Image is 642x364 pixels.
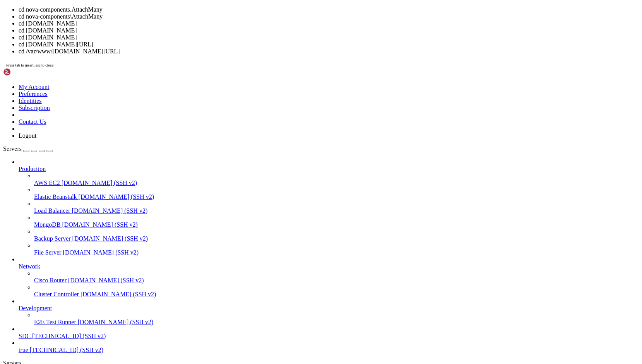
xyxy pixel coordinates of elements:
li: Cisco Router [DOMAIN_NAME] (SSH v2) [34,270,639,284]
x-row: nova-components/AttachMany/resources/js/components/FormField.vue | 84 [3,240,541,246]
li: cd [DOMAIN_NAME] [19,34,639,41]
a: Logout [19,132,36,139]
li: cd [DOMAIN_NAME] [19,27,639,34]
x-row: 411eb47411..51555d9fdc testing -> origin/testing [3,200,541,207]
li: true [TECHNICAL_ID] (SSH v2) [19,340,639,354]
span: Network [19,263,40,270]
x-row: [PERSON_NAME]@iZl4v8ptwcx20uqzkuwxonZ:~/[DOMAIN_NAME]$ cd nova-components\AttachMany [3,279,541,286]
x-row: Run 'do-release-upgrade' to upgrade to it. [3,75,541,82]
span: + [235,260,238,266]
li: Backup Server [DOMAIN_NAME] (SSH v2) [34,228,639,242]
a: true [TECHNICAL_ID] (SSH v2) [19,347,639,354]
li: File Server [DOMAIN_NAME] (SSH v2) [34,242,639,256]
span: [DOMAIN_NAME] (SSH v2) [72,207,148,214]
a: Production [19,166,639,173]
li: E2E Test Runner [DOMAIN_NAME] (SSH v2) [34,312,639,326]
span: - [248,240,251,246]
li: AWS EC2 [DOMAIN_NAME] (SSH v2) [34,173,639,186]
span: -- [254,227,260,233]
x-row: Fast-forward [3,214,541,220]
x-row: nova-components/AttachMany/dist/js/field.js | 145 [3,227,541,233]
a: My Account [19,84,50,90]
a: MongoDB [DOMAIN_NAME] (SSH v2) [34,221,639,228]
x-row: Updating 411eb47411..51555d9fdc [3,207,541,214]
x-row: Learn more about enabling ESM Apps service at [URL][DOMAIN_NAME] [3,56,541,62]
x-row: -bash: cd: nova-components.AttachMany: No such file or directory [3,299,541,306]
span: + [235,246,238,253]
span: Servers [3,145,22,152]
a: Identities [19,97,42,104]
x-row: 7 files changed, 734 insertions(+), 1369 deletions(-) [3,266,541,273]
li: cd nova-components.AttachMany [19,6,639,13]
x-row: nova-components/AttachMany/dist/js/field.js.LICENSE.txt | 16 [3,233,541,240]
span: [TECHNICAL_ID] (SSH v2) [32,333,106,339]
x-row: create mode 100644 database/seeders/AddGizaCitySeeder.php [3,273,541,279]
span: Development [19,305,52,311]
x-row: [PERSON_NAME]@iZl4v8ptwcx20uqzkuwxonZ:~/[DOMAIN_NAME]$ cd nova-components.AttachMany [3,292,541,299]
div: (53, 46) [176,306,179,312]
li: Cluster Controller [DOMAIN_NAME] (SSH v2) [34,284,639,298]
span: Cluster Controller [34,291,79,297]
a: Cluster Controller [DOMAIN_NAME] (SSH v2) [34,291,639,298]
li: Elastic Beanstalk [DOMAIN_NAME] (SSH v2) [34,186,639,200]
span: Elastic Beanstalk [34,193,77,200]
span: Cisco Router [34,277,67,284]
x-row: package-lock.json | 1750 [3,253,541,260]
span: - [238,260,241,266]
x-row: Unpacking objects: 100% (28/28), 20.57 KiB | 726.00 KiB/s, done. [3,181,541,187]
span: AWS EC2 [34,179,60,186]
a: Subscription [19,104,50,111]
x-row: From github.com-site_11:SDCCardsDeveloper/sdc-application-api [3,187,541,194]
x-row: see /var/log/unattended-upgrades/unattended-upgrades.log [3,102,541,108]
li: cd [DOMAIN_NAME] [19,20,639,27]
x-row: Welcome to Alibaba Cloud Elastic Compute Service ! [3,121,541,128]
span: [DOMAIN_NAME] (SSH v2) [62,179,137,186]
a: Development [19,305,639,312]
li: Network [19,256,639,298]
span: Press tab to insert, esc to close. [6,63,54,67]
a: E2E Test Runner [DOMAIN_NAME] (SSH v2) [34,319,639,326]
a: File Server [DOMAIN_NAME] (SSH v2) [34,249,639,256]
span: [DOMAIN_NAME] (SSH v2) [79,193,154,200]
span: File Server [34,249,62,256]
x-row: To see these additional updates run: apt list --upgradable [3,36,541,43]
span: ++++ [235,240,248,246]
x-row: database/seeders/AddGizaCitySeeder.php | 72 [3,220,541,227]
x-row: nova-components/AttachMany/src/Http/Controllers/AttachController.php | 33 [3,246,541,253]
span: +++++++++++++++++++++++ [235,253,306,259]
x-row: Expanded Security Maintenance for Applications is not enabled. [3,16,541,23]
a: Load Balancer [DOMAIN_NAME] (SSH v2) [34,207,639,214]
span: Production [19,166,46,172]
a: AWS EC2 [DOMAIN_NAME] (SSH v2) [34,179,639,186]
li: MongoDB [DOMAIN_NAME] (SSH v2) [34,214,639,228]
x-row: 12 updates can be applied immediately. [3,29,541,36]
li: Development [19,298,639,326]
x-row: package.json | 3 [3,260,541,266]
x-row: 8 additional security updates can be applied with ESM Apps. [3,49,541,56]
x-row: remote: Enumerating objects: 66, done. [3,154,541,161]
x-row: [URL][DOMAIN_NAME] [3,3,541,10]
a: Backup Server [DOMAIN_NAME] (SSH v2) [34,235,639,242]
li: Load Balancer [DOMAIN_NAME] (SSH v2) [34,200,639,214]
span: ++++ [235,220,248,226]
span: [DOMAIN_NAME] (SSH v2) [63,249,139,256]
span: SDC [19,333,31,339]
x-row: [PERSON_NAME]@iZl4v8ptwcx20uqzkuwxonZ:~/[DOMAIN_NAME]$ cd [3,306,541,312]
x-row: New release '24.04.3 LTS' available. [3,69,541,75]
span: [DOMAIN_NAME] (SSH v2) [72,235,148,242]
a: SDC [TECHNICAL_ID] (SSH v2) [19,333,639,340]
span: [DOMAIN_NAME] (SSH v2) [78,319,154,325]
x-row: [PERSON_NAME]@iZl4v8ptwcx20uqzkuwxonZ:~/[DOMAIN_NAME]$ git pull origin testing [3,148,541,154]
x-row: remote: Counting objects: 100% (52/52), done. [3,161,541,167]
span: [TECHNICAL_ID] (SSH v2) [30,347,103,353]
li: cd /var/www/[DOMAIN_NAME][URL] [19,48,639,55]
a: Network [19,263,639,270]
x-row: remote: Compressing objects: 100% (13/13), done. [3,167,541,174]
li: cd [DOMAIN_NAME][URL] [19,41,639,48]
a: Preferences [19,91,48,97]
span: [DOMAIN_NAME] (SSH v2) [80,291,156,297]
a: Cisco Router [DOMAIN_NAME] (SSH v2) [34,277,639,284]
span: + [235,233,238,239]
li: Production [19,159,639,256]
span: ++++++ [235,227,254,233]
